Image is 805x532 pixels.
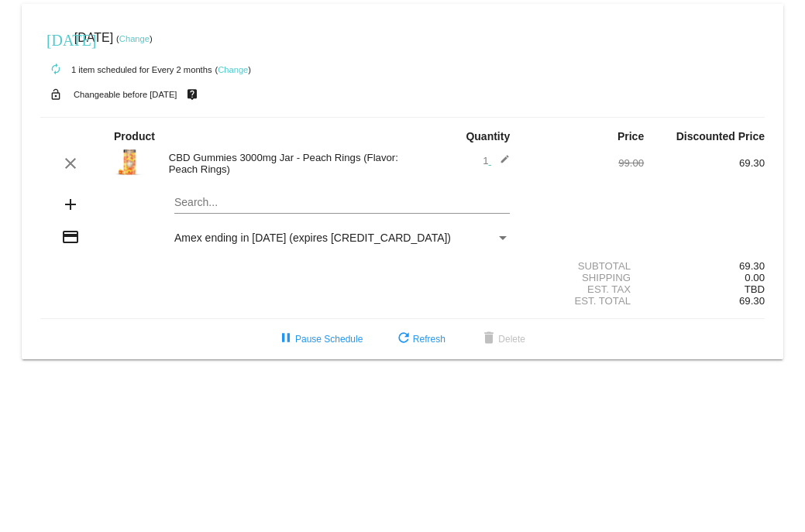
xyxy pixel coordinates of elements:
[480,334,525,345] span: Delete
[523,260,644,272] div: Subtotal
[174,197,510,209] input: Search...
[174,232,510,244] mat-select: Payment Method
[644,157,765,169] div: 69.30
[215,65,251,74] small: ( )
[483,155,510,166] span: 1
[116,34,153,43] small: ( )
[46,60,65,79] mat-icon: autorenew
[61,228,80,246] mat-icon: credit_card
[523,283,644,295] div: Est. Tax
[523,272,644,283] div: Shipping
[739,295,765,307] span: 69.30
[264,325,375,353] button: Pause Schedule
[74,90,177,99] small: Changeable before [DATE]
[394,334,446,345] span: Refresh
[61,154,80,173] mat-icon: clear
[382,325,458,353] button: Refresh
[523,157,644,169] div: 99.00
[119,34,150,43] a: Change
[114,130,155,142] strong: Product
[676,130,765,142] strong: Discounted Price
[277,334,363,345] span: Pause Schedule
[40,65,212,74] small: 1 item scheduled for Every 2 months
[467,325,538,353] button: Delete
[161,152,403,175] div: CBD Gummies 3000mg Jar - Peach Rings (Flavor: Peach Rings)
[46,29,65,48] mat-icon: [DATE]
[61,195,80,214] mat-icon: add
[745,272,765,283] span: 0.00
[466,130,510,142] strong: Quantity
[277,330,295,348] mat-icon: pause
[183,84,201,105] mat-icon: live_help
[491,154,510,173] mat-icon: edit
[46,84,65,105] mat-icon: lock_open
[114,146,145,177] img: Peach-Rings-3000.jpg
[218,65,248,74] a: Change
[618,130,644,142] strong: Price
[644,260,765,272] div: 69.30
[174,232,451,244] span: Amex ending in [DATE] (expires [CREDIT_CARD_DATA])
[480,330,498,348] mat-icon: delete
[745,283,765,295] span: TBD
[394,330,413,348] mat-icon: refresh
[523,295,644,307] div: Est. Total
